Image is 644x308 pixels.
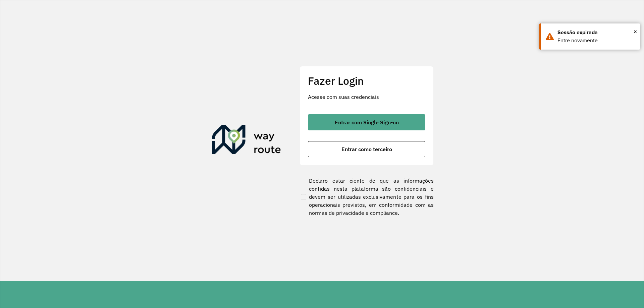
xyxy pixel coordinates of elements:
p: Acesse com suas credenciais [308,93,425,101]
button: button [308,141,425,157]
span: × [634,26,637,37]
div: Sessão expirada [557,28,635,37]
button: button [308,114,425,130]
button: Close [634,26,637,37]
h2: Fazer Login [308,74,425,87]
div: Entre novamente [557,37,635,45]
span: Entrar com Single Sign-on [335,120,399,125]
img: Roteirizador AmbevTech [212,125,281,157]
span: Entrar como terceiro [341,146,392,152]
label: Declaro estar ciente de que as informações contidas nesta plataforma são confidenciais e devem se... [300,177,434,217]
